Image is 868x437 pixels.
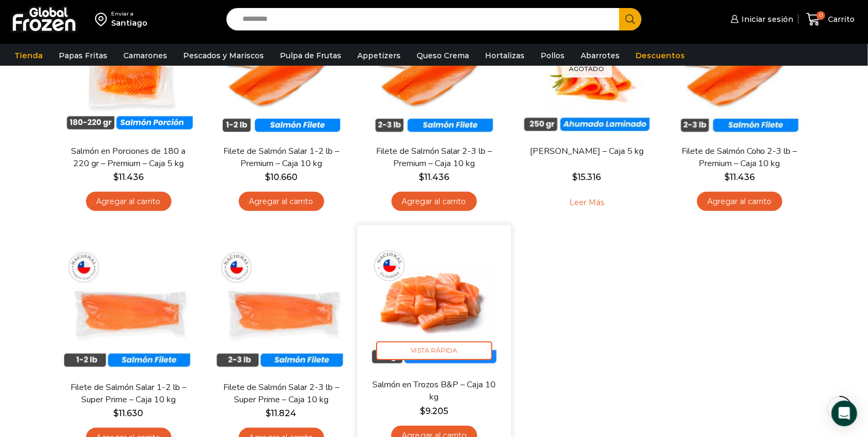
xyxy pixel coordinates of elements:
[266,408,271,418] span: $
[114,408,119,418] span: $
[678,145,801,170] a: Filete de Salmón Coho 2-3 lb – Premium – Caja 10 kg
[739,14,793,25] span: Iniciar sesión
[265,172,298,182] bdi: 10.660
[728,9,793,30] a: Iniciar sesión
[67,381,190,406] a: Filete de Salmón Salar 1-2 lb – Super Prime – Caja 10 kg
[220,145,342,170] a: Filete de Salmón Salar 1-2 lb – Premium – Caja 10 kg
[372,145,495,170] a: Filete de Salmón Salar 2-3 lb – Premium – Caja 10 kg
[372,379,496,404] a: Salmón en Trozos B&P – Caja 10 kg
[420,406,425,416] span: $
[352,45,406,66] a: Appetizers
[817,11,825,20] span: 0
[562,60,612,77] p: Agotado
[220,381,342,406] a: Filete de Salmón Salar 2-3 lb – Super Prime – Caja 10 kg
[111,18,147,28] div: Santiago
[95,10,111,28] img: address-field-icon.svg
[724,172,755,182] bdi: 11.436
[53,45,113,66] a: Papas Fritas
[573,172,578,182] span: $
[480,45,530,66] a: Hortalizas
[275,45,347,66] a: Pulpa de Frutas
[420,406,448,416] bdi: 9.205
[111,10,147,18] div: Enviar a
[86,192,171,212] a: Agregar al carrito: “Salmón en Porciones de 180 a 220 gr - Premium - Caja 5 kg”
[804,7,857,32] a: 0 Carrito
[619,8,642,30] button: Search button
[411,45,474,66] a: Queso Crema
[9,45,48,66] a: Tienda
[118,45,173,66] a: Camarones
[697,192,783,212] a: Agregar al carrito: “Filete de Salmón Coho 2-3 lb - Premium - Caja 10 kg”
[419,172,424,182] span: $
[113,172,144,182] bdi: 11.436
[630,45,690,66] a: Descuentos
[114,408,144,418] bdi: 11.630
[535,45,570,66] a: Pollos
[392,192,477,212] a: Agregar al carrito: “Filete de Salmón Salar 2-3 lb - Premium - Caja 10 kg”
[825,14,855,25] span: Carrito
[573,172,601,182] bdi: 15.316
[525,145,648,158] a: [PERSON_NAME] – Caja 5 kg
[265,172,270,182] span: $
[419,172,449,182] bdi: 11.436
[553,192,621,214] a: Leé más sobre “Salmón Ahumado Laminado - Caja 5 kg”
[67,145,190,170] a: Salmón en Porciones de 180 a 220 gr – Premium – Caja 5 kg
[832,401,857,426] div: Open Intercom Messenger
[113,172,119,182] span: $
[376,341,492,360] span: Vista Rápida
[178,45,269,66] a: Pescados y Mariscos
[724,172,730,182] span: $
[575,45,625,66] a: Abarrotes
[239,192,324,212] a: Agregar al carrito: “Filete de Salmón Salar 1-2 lb – Premium - Caja 10 kg”
[266,408,297,418] bdi: 11.824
